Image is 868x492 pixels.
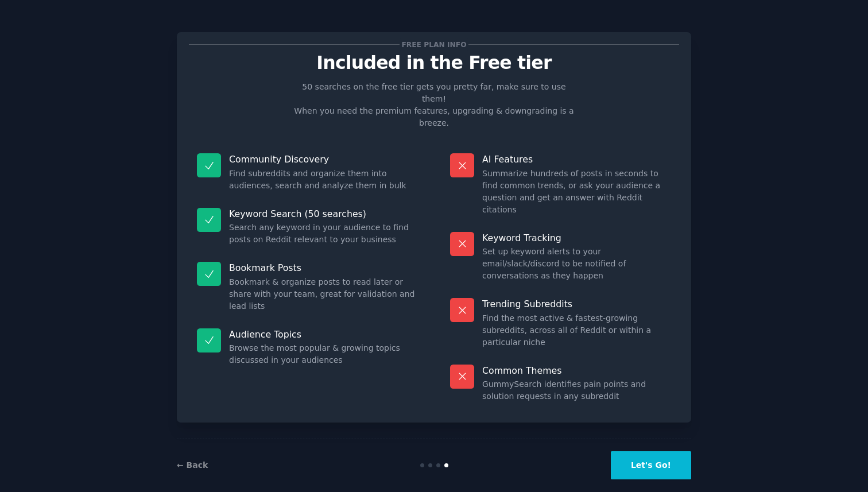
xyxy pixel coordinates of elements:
p: Keyword Tracking [482,232,671,244]
span: Free plan info [400,38,468,51]
p: Audience Topics [229,328,418,340]
p: 50 searches on the free tier gets you pretty far, make sure to use them! When you need the premiu... [289,81,579,129]
dd: Set up keyword alerts to your email/slack/discord to be notified of conversations as they happen [482,246,671,282]
dd: Find the most active & fastest-growing subreddits, across all of Reddit or within a particular niche [482,312,671,348]
dd: Summarize hundreds of posts in seconds to find common trends, or ask your audience a question and... [482,168,671,216]
p: Trending Subreddits [482,298,671,310]
a: ← Back [177,460,208,470]
dd: Browse the most popular & growing topics discussed in your audiences [229,342,418,366]
dd: Bookmark & organize posts to read later or share with your team, great for validation and lead lists [229,276,418,312]
p: Keyword Search (50 searches) [229,208,418,220]
button: Let's Go! [611,451,691,479]
dd: Search any keyword in your audience to find posts on Reddit relevant to your business [229,222,418,246]
p: Common Themes [482,365,671,377]
p: Community Discovery [229,153,418,165]
p: Bookmark Posts [229,262,418,274]
p: AI Features [482,153,671,165]
p: Included in the Free tier [189,53,679,73]
dd: Find subreddits and organize them into audiences, search and analyze them in bulk [229,168,418,192]
dd: GummySearch identifies pain points and solution requests in any subreddit [482,378,671,402]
